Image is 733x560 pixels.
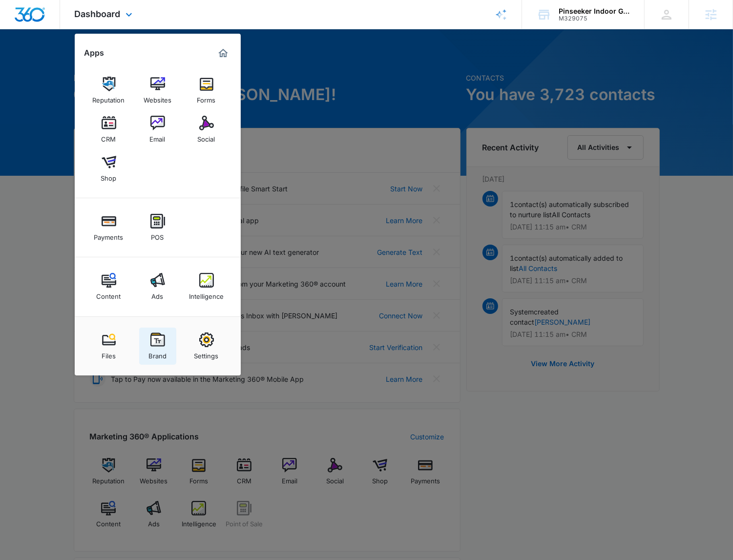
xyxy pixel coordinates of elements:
img: logo_orange.svg [16,16,23,23]
div: account id [559,15,630,22]
div: Social [198,130,215,143]
img: tab_domain_overview_orange.svg [26,57,34,64]
span: Dashboard [75,9,121,19]
div: v 4.0.25 [27,16,48,23]
a: Reputation [90,72,127,109]
div: Files [102,347,116,360]
img: website_grey.svg [16,25,23,33]
div: Forms [197,91,216,104]
h2: Apps [84,48,105,58]
a: Settings [188,328,225,365]
div: Intelligence [189,288,224,300]
div: Reputation [93,91,125,104]
div: Shop [101,169,117,182]
div: Keywords by Traffic [108,58,165,64]
div: Brand [148,347,167,360]
div: Domain: [DOMAIN_NAME] [25,25,107,33]
a: Social [188,111,225,148]
div: POS [151,228,164,241]
img: tab_keywords_by_traffic_grey.svg [97,57,105,64]
div: account name [559,7,630,15]
a: Email [139,111,176,148]
a: Forms [188,72,225,109]
a: Intelligence [188,268,225,305]
div: Settings [194,347,219,360]
div: Domain Overview [37,58,87,64]
div: CRM [102,130,116,143]
a: POS [139,209,176,246]
a: CRM [90,111,127,148]
div: Ads [152,288,164,300]
a: Brand [139,328,176,365]
a: Files [90,328,127,365]
a: Marketing 360® Dashboard [215,45,231,61]
div: Payments [94,228,124,241]
div: Content [97,288,121,300]
a: Websites [139,72,176,109]
div: Websites [144,91,171,104]
a: Shop [90,150,127,187]
a: Ads [139,268,176,305]
a: Content [90,268,127,305]
a: Payments [90,209,127,246]
div: Email [150,130,166,143]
